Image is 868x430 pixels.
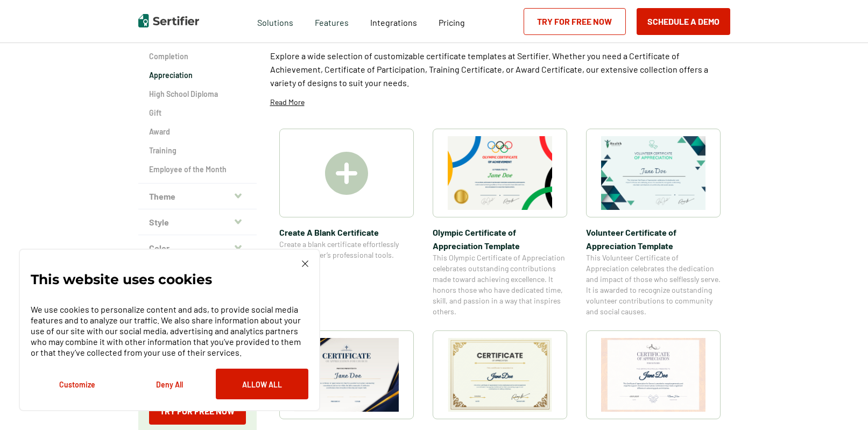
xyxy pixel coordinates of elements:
[294,338,399,412] img: Certificate of Appreciation for Church​
[524,8,626,35] a: Try for Free Now
[302,260,308,267] img: Cookie Popup Close
[138,235,257,261] button: Color
[31,274,212,285] p: This website uses cookies
[637,8,730,35] button: Schedule a Demo
[216,369,308,399] button: Allow All
[270,49,730,89] p: Explore a wide selection of customizable certificate templates at Sertifier. Whether you need a C...
[315,15,349,28] span: Features
[586,129,721,317] a: Volunteer Certificate of Appreciation TemplateVolunteer Certificate of Appreciation TemplateThis ...
[448,136,552,210] img: Olympic Certificate of Appreciation​ Template
[601,338,705,412] img: Certificate of Appreciation for Donors​ Template
[433,225,567,252] span: Olympic Certificate of Appreciation​ Template
[138,14,199,27] img: Sertifier | Digital Credentialing Platform
[325,152,368,195] img: Create A Blank Certificate
[149,145,246,156] a: Training
[448,338,552,412] img: Army Certificate of Appreciation​ Template
[433,252,567,317] span: This Olympic Certificate of Appreciation celebrates outstanding contributions made toward achievi...
[370,15,417,28] a: Integrations
[439,15,465,28] a: Pricing
[123,369,216,399] button: Deny All
[370,17,417,27] span: Integrations
[149,51,246,62] a: Completion
[138,209,257,235] button: Style
[149,126,246,137] a: Award
[270,97,305,108] p: Read More
[433,129,567,317] a: Olympic Certificate of Appreciation​ TemplateOlympic Certificate of Appreciation​ TemplateThis Ol...
[31,369,123,399] button: Customize
[149,70,246,81] a: Appreciation
[149,398,246,425] a: Try for Free Now
[586,252,721,317] span: This Volunteer Certificate of Appreciation celebrates the dedication and impact of those who self...
[586,225,721,252] span: Volunteer Certificate of Appreciation Template
[149,89,246,100] a: High School Diploma
[279,239,414,260] span: Create a blank certificate effortlessly using Sertifier’s professional tools.
[257,15,293,28] span: Solutions
[31,304,308,358] p: We use cookies to personalize content and ads, to provide social media features and to analyze ou...
[279,225,414,239] span: Create A Blank Certificate
[138,184,257,209] button: Theme
[601,136,705,210] img: Volunteer Certificate of Appreciation Template
[439,17,465,27] span: Pricing
[149,164,246,175] a: Employee of the Month
[149,108,246,118] a: Gift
